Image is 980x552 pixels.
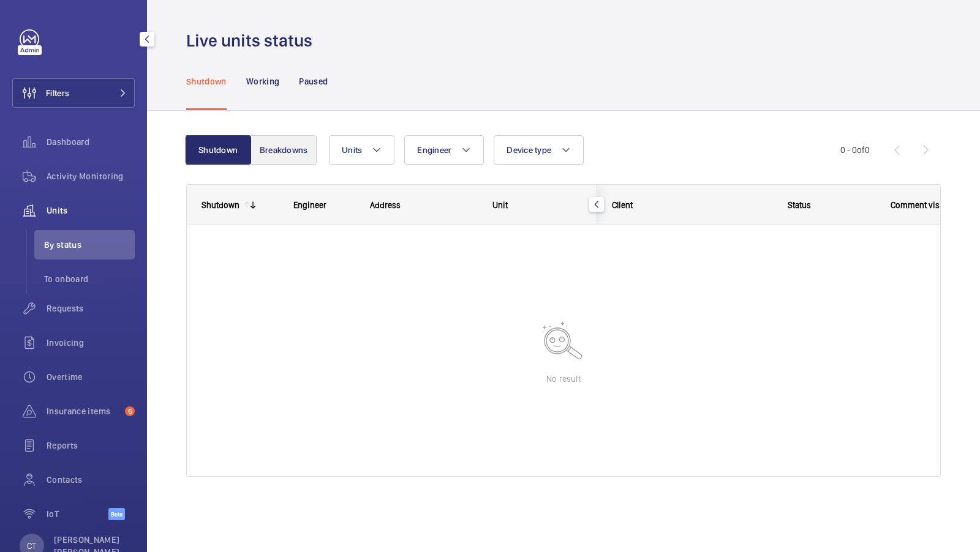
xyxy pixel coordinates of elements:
span: Units [47,204,135,217]
p: Working [246,75,279,88]
span: Units [342,145,362,155]
h1: Live units status [186,29,320,52]
button: Shutdown [185,135,251,165]
p: Paused [299,75,328,88]
button: Device type [494,135,584,165]
span: Status [788,200,811,210]
button: Filters [12,78,135,108]
span: Engineer [293,200,326,210]
span: of [857,145,865,155]
span: Overtime [47,371,135,383]
span: Beta [108,508,125,520]
div: Shutdown [202,200,239,210]
span: By status [44,239,135,251]
span: Requests [47,302,135,315]
span: Insurance items [47,405,120,417]
button: Units [329,135,394,165]
span: Filters [46,87,69,99]
span: 0 - 0 0 [840,146,870,154]
span: Client [612,200,633,210]
span: Reports [47,439,135,452]
span: Contacts [47,474,135,486]
p: CT [27,540,36,552]
span: Dashboard [47,136,135,148]
span: Device type [507,145,551,155]
span: IoT [47,508,108,520]
button: Breakdowns [251,135,317,165]
button: Engineer [404,135,484,165]
div: Unit [492,200,582,210]
span: Invoicing [47,337,135,349]
span: 5 [125,406,135,416]
span: Activity Monitoring [47,170,135,182]
span: Engineer [417,145,451,155]
p: Shutdown [186,75,227,88]
span: To onboard [44,273,135,285]
span: Address [370,200,401,210]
